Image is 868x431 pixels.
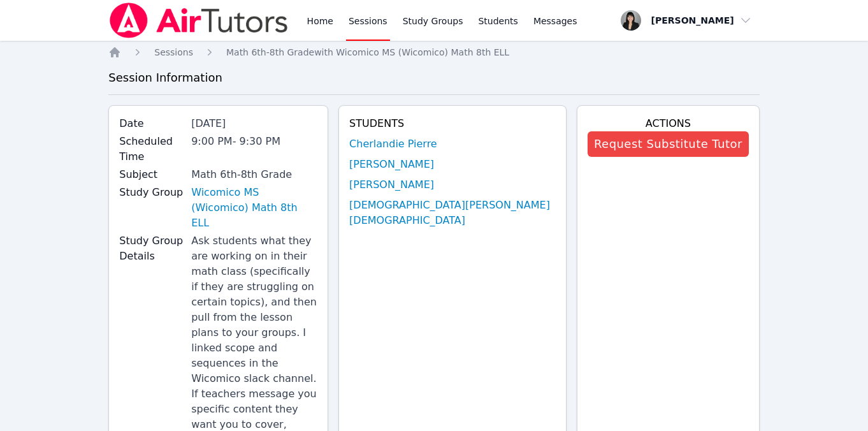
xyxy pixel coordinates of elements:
a: Math 6th-8th Gradewith Wicomico MS (Wicomico) Math 8th ELL [226,46,509,59]
div: Math 6th-8th Grade [191,167,317,182]
a: [DEMOGRAPHIC_DATA][PERSON_NAME][DEMOGRAPHIC_DATA] [349,198,556,228]
div: 9:00 PM - 9:30 PM [191,134,317,149]
div: [DATE] [191,116,317,131]
h4: Actions [588,116,749,131]
span: Sessions [154,47,193,57]
a: [PERSON_NAME] [349,177,434,193]
label: Study Group [119,185,184,200]
label: Scheduled Time [119,134,184,164]
span: Math 6th-8th Grade with Wicomico MS (Wicomico) Math 8th ELL [226,47,509,57]
a: Wicomico MS (Wicomico) Math 8th ELL [191,185,317,231]
a: [PERSON_NAME] [349,157,434,172]
a: Cherlandie Pierre [349,136,437,152]
button: Request Substitute Tutor [588,131,749,157]
label: Subject [119,167,184,182]
span: Messages [533,15,577,27]
label: Date [119,116,184,131]
a: Sessions [154,46,193,59]
label: Study Group Details [119,233,184,264]
h4: Students [349,116,556,131]
h3: Session Information [108,69,760,87]
img: Air Tutors [108,3,289,38]
nav: Breadcrumb [108,46,760,59]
